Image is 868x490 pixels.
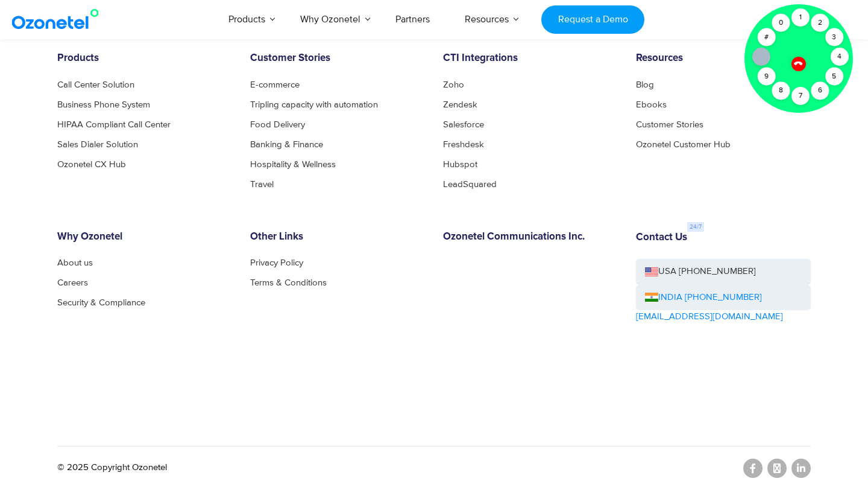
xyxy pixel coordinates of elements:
[57,298,145,307] a: Security & Compliance
[636,310,783,324] a: [EMAIL_ADDRESS][DOMAIN_NAME]
[57,80,134,89] a: Call Center Solution
[250,52,425,65] h6: Customer Stories
[825,68,843,86] div: 5
[772,81,790,100] div: 8
[636,232,687,244] h6: Contact Us
[825,28,843,46] div: 3
[645,267,658,276] img: us-flag.png
[443,160,477,169] a: Hubspot
[831,48,849,66] div: 4
[57,461,167,475] p: © 2025 Copyright Ozonetel
[541,5,644,34] a: Request a Demo
[636,120,703,129] a: Customer Stories
[443,180,497,189] a: LeadSquared
[645,291,762,305] a: INDIA [PHONE_NUMBER]
[791,8,810,27] div: 1
[443,140,484,149] a: Freshdesk
[811,14,829,32] div: 2
[636,259,811,285] a: USA [PHONE_NUMBER]
[250,258,303,267] a: Privacy Policy
[645,293,658,302] img: ind-flag.png
[772,14,790,32] div: 0
[57,278,88,287] a: Careers
[250,180,274,189] a: Travel
[811,81,829,100] div: 6
[443,52,618,65] h6: CTI Integrations
[57,52,232,65] h6: Products
[443,80,464,89] a: Zoho
[57,140,138,149] a: Sales Dialer Solution
[443,231,618,243] h6: Ozonetel Communications Inc.
[250,231,425,243] h6: Other Links
[250,278,327,287] a: Terms & Conditions
[757,28,775,46] div: #
[250,80,300,89] a: E-commerce
[57,231,232,243] h6: Why Ozonetel
[250,140,323,149] a: Banking & Finance
[636,80,654,89] a: Blog
[57,120,171,129] a: HIPAA Compliant Call Center
[636,140,731,149] a: Ozonetel Customer Hub
[250,100,378,109] a: Tripling capacity with automation
[57,160,126,169] a: Ozonetel CX Hub
[443,120,484,129] a: Salesforce
[57,258,93,267] a: About us
[250,160,336,169] a: Hospitality & Wellness
[443,100,477,109] a: Zendesk
[636,100,667,109] a: Ebooks
[757,68,775,86] div: 9
[636,52,811,65] h6: Resources
[57,100,150,109] a: Business Phone System
[791,87,810,105] div: 7
[250,120,305,129] a: Food Delivery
